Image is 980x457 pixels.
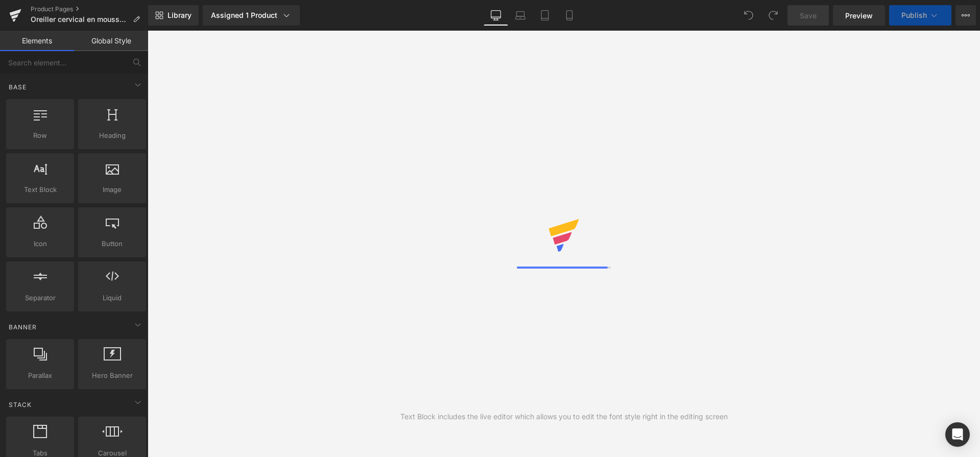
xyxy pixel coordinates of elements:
span: Base [8,82,28,92]
span: Library [168,11,192,20]
a: Product Pages [31,5,148,13]
span: Hero Banner [81,370,143,381]
span: Stack [8,400,33,410]
span: Banner [8,322,38,332]
span: Publish [901,11,927,19]
a: Mobile [557,5,582,26]
button: Redo [763,5,783,26]
span: Liquid [81,293,143,303]
span: Text Block [9,184,71,195]
div: Text Block includes the live editor which allows you to edit the font style right in the editing ... [400,411,728,422]
span: Row [9,130,71,141]
a: Preview [833,5,885,26]
span: Button [81,238,143,249]
a: Tablet [533,5,557,26]
span: Icon [9,238,71,249]
button: More [955,5,976,26]
a: Global Style [74,31,148,51]
span: Parallax [9,370,71,381]
span: Separator [9,293,71,303]
div: Assigned 1 Product [211,10,292,20]
button: Undo [738,5,759,26]
a: Laptop [508,5,533,26]
a: New Library [148,5,199,26]
a: Desktop [484,5,508,26]
span: Heading [81,130,143,141]
span: Preview [845,10,873,21]
button: Publish [889,5,951,26]
div: Open Intercom Messenger [945,422,970,447]
span: Image [81,184,143,195]
span: Save [800,10,817,21]
span: Oreiller cervical en mousse à mémoire de forme 2en1 [31,15,129,23]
